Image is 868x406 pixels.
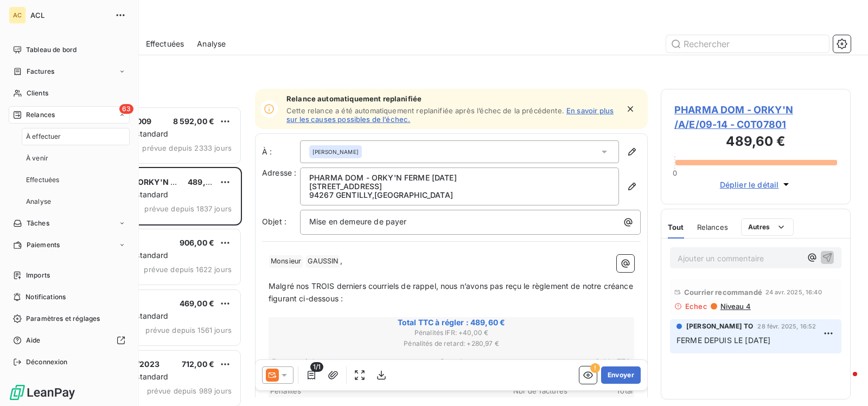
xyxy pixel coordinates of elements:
span: Imports [26,270,50,280]
span: ACL [30,11,108,20]
button: Autres [741,218,794,236]
span: Echec [685,302,707,311]
span: GAUSSIN [306,255,340,268]
span: Adresse : [262,168,296,177]
p: 94267 GENTILLY , [GEOGRAPHIC_DATA] [309,191,610,199]
a: Aide [9,332,130,349]
button: Envoyer [601,366,641,384]
div: grid [52,106,242,406]
span: PHARMA DOM - ORKY'N /A/E/09-14 [76,177,212,186]
label: À : [262,146,300,157]
span: Monsieur [269,255,303,268]
th: Retard [392,356,511,368]
span: Clients [27,88,48,98]
span: À venir [26,153,48,163]
p: [STREET_ADDRESS] [309,182,610,191]
th: Solde TTC [512,356,631,368]
span: 712,00 € [182,359,214,369]
span: Mise en demeure de payer [309,217,407,226]
span: PHARMA DOM - ORKY'N /A/E/09-14 - C0T07801 [674,102,837,132]
span: FERME DEPUIS LE [DATE] [676,336,770,345]
span: Relances [26,110,55,120]
span: prévue depuis 989 jours [147,386,232,395]
span: 1/1 [310,362,323,372]
span: Paiements [27,240,60,250]
span: Déplier le détail [720,179,779,190]
span: Pénalités de retard : + 280,97 € [270,339,633,349]
img: Logo LeanPay [9,384,76,401]
span: 24 avr. 2025, 16:40 [765,289,822,295]
span: Analyse [197,38,226,49]
span: 63 [119,104,133,114]
span: 906,00 € [180,238,214,247]
span: 8 592,00 € [173,117,215,126]
span: Courrier recommandé [684,288,762,297]
h3: 489,60 € [674,132,837,153]
span: prévue depuis 1622 jours [144,265,232,274]
input: Rechercher [666,35,829,53]
span: [PERSON_NAME] [312,148,359,156]
div: AC [9,7,26,24]
span: Aide [26,336,41,345]
span: 469,00 € [180,299,214,308]
span: Tout [668,223,684,231]
span: Effectuées [26,175,60,185]
span: [PERSON_NAME] TO [686,321,753,331]
a: En savoir plus sur les causes possibles de l’échec. [286,106,614,124]
span: Notifications [25,292,66,302]
span: Analyse [26,197,51,207]
span: prévue depuis 1837 jours [144,204,232,213]
span: Déconnexion [26,357,68,367]
span: 489,60 € [188,177,222,186]
button: Déplier le détail [717,178,795,191]
th: Factures échues [271,356,391,368]
span: prévue depuis 1561 jours [145,326,232,334]
span: 0 [673,169,677,177]
span: Pénalités IFR : + 40,00 € [270,328,633,338]
span: Factures [27,67,54,76]
iframe: Intercom live chat [831,369,857,395]
span: Niveau 4 [719,302,751,311]
span: Tableau de bord [26,45,76,55]
span: 28 févr. 2025, 16:52 [757,323,816,330]
span: Malgré nos TROIS derniers courriels de rappel, nous n’avons pas reçu le règlement de notre créanc... [269,281,635,303]
span: Tâches [27,218,49,228]
p: PHARMA DOM - ORKY'N FERME [DATE] [309,173,610,182]
span: prévue depuis 2333 jours [142,144,232,152]
span: Cette relance a été automatiquement replanifiée après l’échec de la précédente. [286,106,564,115]
span: Relance automatiquement replanifiée [286,94,618,103]
span: , [340,256,342,265]
span: Objet : [262,217,286,226]
span: À effectuer [26,132,61,141]
span: Total TTC à régler : 489,60 € [270,317,633,328]
span: Relances [697,223,728,231]
span: Effectuées [146,38,184,49]
span: Paramètres et réglages [26,314,100,324]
